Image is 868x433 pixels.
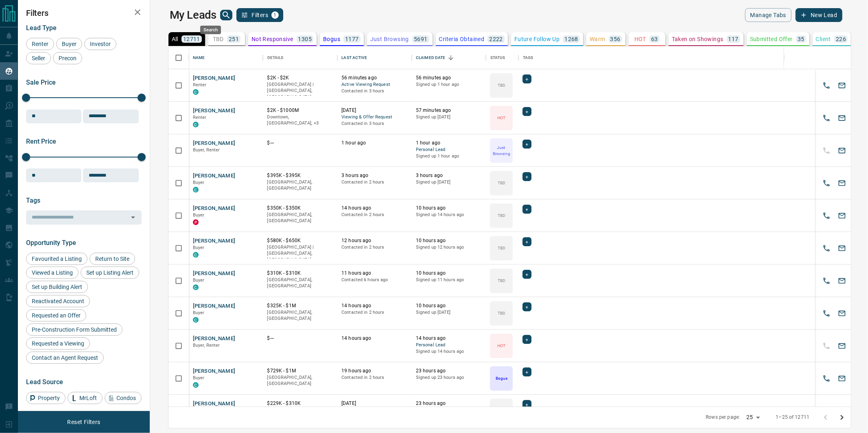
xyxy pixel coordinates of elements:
p: Just Browsing [491,144,512,157]
span: Favourited a Listing [29,256,85,262]
p: 63 [651,36,658,42]
button: Call [820,210,833,222]
div: condos.ca [193,187,199,192]
p: TBD [498,180,505,186]
p: 117 [728,36,739,42]
span: Sale Price [26,79,56,86]
div: condos.ca [193,89,199,95]
svg: Email [838,277,846,285]
div: Viewed a Listing [26,267,79,279]
p: 3 hours ago [341,172,408,179]
div: Claimed Date [416,46,446,69]
p: 1–25 of 12711 [776,414,810,421]
div: Contact an Agent Request [26,352,104,364]
svg: Email [838,147,846,155]
div: Pre-Construction Form Submitted [26,324,122,336]
button: Reset Filters [62,415,105,429]
span: Buyer, Renter [193,147,220,153]
p: 226 [836,36,846,42]
div: condos.ca [193,382,199,388]
span: + [525,270,528,278]
span: Reactivated Account [29,298,87,304]
div: Tags [518,46,816,69]
p: Signed up 14 hours ago [416,348,482,355]
p: TBD [498,212,505,219]
span: Set up Listing Alert [83,269,136,276]
button: Email [836,79,848,92]
p: 10 hours ago [416,270,482,277]
button: search button [220,10,232,20]
p: 1305 [298,36,312,42]
p: 251 [229,36,239,42]
p: 5691 [414,36,428,42]
p: Contacted in 2 hours [341,212,408,218]
span: + [525,400,528,409]
p: Contacted in 3 hours [341,120,408,127]
p: [GEOGRAPHIC_DATA], [GEOGRAPHIC_DATA] [267,309,333,322]
svg: Call [822,81,831,90]
p: HOT [497,115,505,121]
p: $310K - $310K [267,270,333,277]
span: Personal Lead [416,147,482,153]
p: All [172,36,178,42]
div: + [523,74,531,83]
p: HOT [497,343,505,349]
svg: Email [838,212,846,220]
p: 10 hours ago [416,237,482,244]
button: Filters1 [236,8,283,22]
p: [DATE] [341,400,408,407]
span: + [525,107,528,116]
div: Set up Building Alert [26,281,88,293]
span: + [525,140,528,148]
p: 56 minutes ago [416,74,482,81]
span: Lead Type [26,24,57,32]
p: Signed up 11 hours ago [416,277,482,283]
button: Call [820,112,833,124]
p: 1 hour ago [416,140,482,147]
p: Signed up 14 hours ago [416,212,482,218]
span: Rent Price [26,138,56,145]
button: [PERSON_NAME] [193,367,236,375]
button: [PERSON_NAME] [193,172,236,180]
p: 12 hours ago [341,237,408,244]
span: Active Viewing Request [341,81,408,88]
p: Signed up [DATE] [416,114,482,120]
p: Contacted in 3 hours [341,88,408,94]
div: Status [486,46,518,69]
p: [GEOGRAPHIC_DATA], [GEOGRAPHIC_DATA] [267,212,333,224]
p: 23 hours ago [416,367,482,374]
svg: Email [838,309,846,317]
span: Buyer [193,212,205,218]
p: 14 hours ago [341,335,408,342]
svg: Email [838,374,846,383]
button: Call [820,177,833,189]
button: [PERSON_NAME] [193,74,236,82]
p: Signed up 23 hours ago [416,374,482,381]
svg: Call [822,244,831,252]
button: Open [127,212,139,223]
div: Set up Listing Alert [81,267,139,279]
button: Email [836,210,848,222]
p: 1 hour ago [341,140,408,147]
button: Call [820,275,833,287]
div: condos.ca [193,252,199,258]
p: [GEOGRAPHIC_DATA], [GEOGRAPHIC_DATA] [267,277,333,289]
p: 1268 [564,36,578,42]
span: Contact an Agent Request [29,354,101,361]
span: Renter [193,82,207,87]
button: Email [836,177,848,189]
div: + [523,270,531,279]
p: 19 hours ago [341,367,408,374]
div: condos.ca [193,317,199,323]
button: Email [836,112,848,124]
p: Signed up [DATE] [416,309,482,316]
p: 1177 [345,36,359,42]
div: + [523,335,531,344]
p: Just Browsing [370,36,409,42]
p: 14 hours ago [416,335,482,342]
h2: Filters [26,8,142,18]
svg: Call [822,114,831,122]
p: $2K - $1000M [267,107,333,114]
div: + [523,140,531,149]
button: [PERSON_NAME] [193,302,236,310]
